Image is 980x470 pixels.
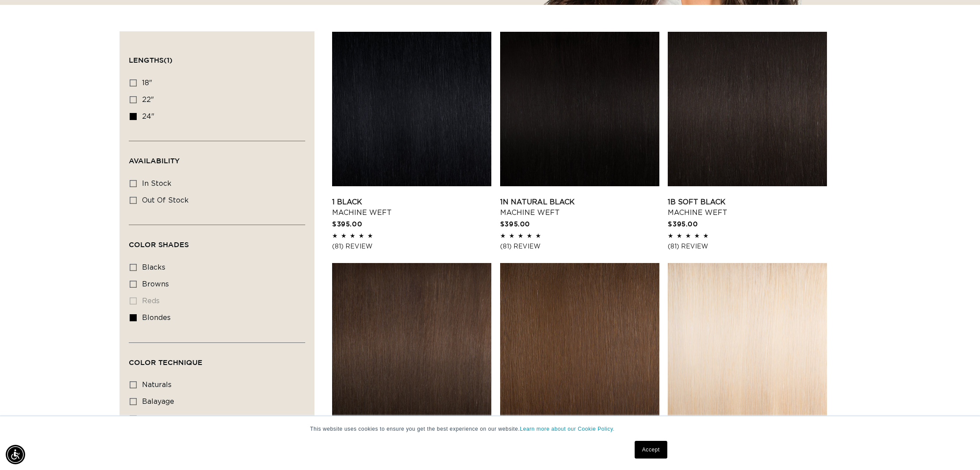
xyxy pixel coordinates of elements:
a: 1 Black Machine Weft [332,197,491,218]
span: browns [142,281,169,288]
span: 18" [142,79,152,86]
span: Color Shades [129,241,189,248]
span: Color Technique [129,358,202,366]
div: Accessibility Menu [6,445,25,464]
span: Lengths [129,56,172,64]
summary: Color Technique (0 selected) [129,343,305,375]
a: 1N Natural Black Machine Weft [500,197,659,218]
span: naturals [142,381,172,388]
span: In stock [142,180,172,187]
span: balayage [142,398,174,405]
span: duo tone [142,415,176,422]
span: 22" [142,96,154,103]
span: (1) [164,56,172,64]
summary: Availability (0 selected) [129,141,305,173]
span: Availability [129,157,180,165]
span: blondes [142,314,171,321]
summary: Lengths (1 selected) [129,41,305,72]
a: Accept [635,441,667,459]
a: 1B Soft Black Machine Weft [668,197,827,218]
a: Learn more about our Cookie Policy. [520,426,615,432]
iframe: Chat Widget [936,428,980,470]
span: 24" [142,113,154,120]
span: Out of stock [142,197,189,204]
summary: Color Shades (0 selected) [129,225,305,257]
span: blacks [142,264,165,271]
p: This website uses cookies to ensure you get the best experience on our website. [310,425,670,433]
